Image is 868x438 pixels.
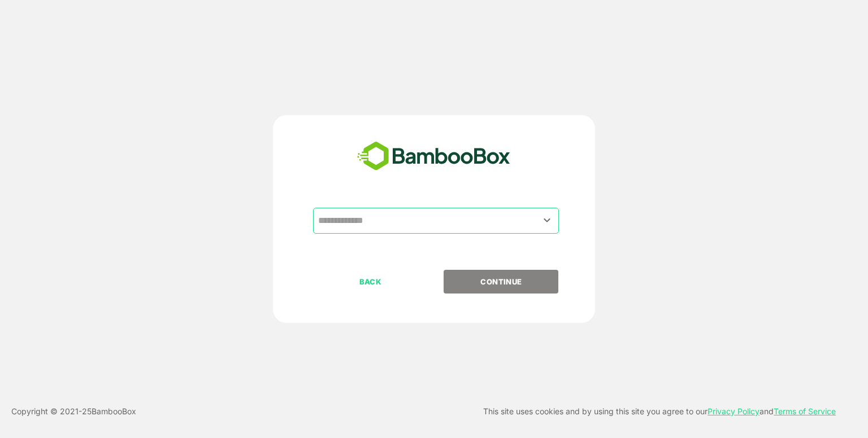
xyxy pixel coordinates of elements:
[11,405,136,418] p: Copyright © 2021- 25 BambooBox
[708,406,759,416] a: Privacy Policy
[483,405,836,418] p: This site uses cookies and by using this site you agree to our and
[444,270,558,294] button: CONTINUE
[445,275,558,288] p: CONTINUE
[313,270,428,294] button: BACK
[774,406,836,416] a: Terms of Service
[314,275,427,288] p: BACK
[351,138,517,175] img: bamboobox
[540,213,555,228] button: Open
